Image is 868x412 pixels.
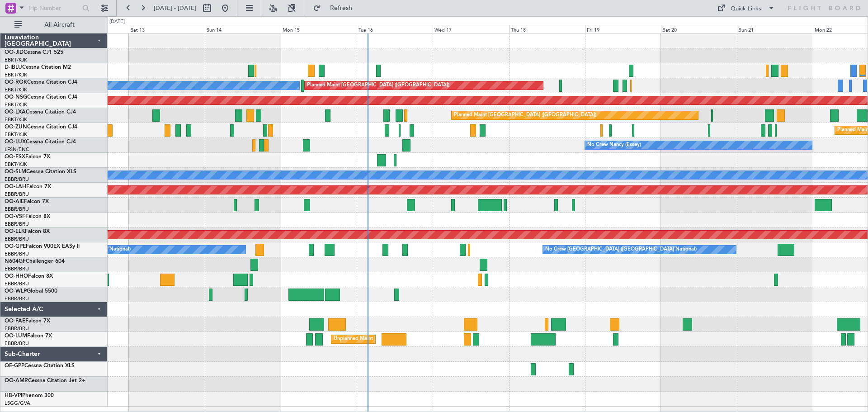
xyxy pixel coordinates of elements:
[5,154,25,160] span: OO-FSX
[5,214,50,219] a: OO-VSFFalcon 8X
[5,57,27,63] a: EBKT/KJK
[309,1,363,15] button: Refresh
[5,86,27,93] a: EBKT/KJK
[24,22,95,28] span: All Aircraft
[5,50,63,55] a: OO-JIDCessna CJ1 525
[5,229,50,234] a: OO-ELKFalcon 8X
[5,109,26,115] span: OO-LXA
[322,5,360,11] span: Refresh
[5,169,76,175] a: OO-SLMCessna Citation XLS
[5,101,27,108] a: EBKT/KJK
[28,1,80,15] input: Trip Number
[5,229,25,234] span: OO-ELK
[5,340,29,347] a: EBBR/BRU
[5,274,28,279] span: OO-HHO
[5,80,77,85] a: OO-ROKCessna Citation CJ4
[5,191,29,198] a: EBBR/BRU
[154,4,196,12] span: [DATE] - [DATE]
[5,184,26,189] span: OO-LAH
[5,214,25,219] span: OO-VSF
[205,25,281,33] div: Sun 14
[5,274,53,279] a: OO-HHOFalcon 8X
[5,176,29,183] a: EBBR/BRU
[5,199,49,204] a: OO-AIEFalcon 7X
[5,378,28,384] span: OO-AMR
[5,154,50,160] a: OO-FSXFalcon 7X
[5,139,26,145] span: OO-LUX
[5,280,29,287] a: EBBR/BRU
[5,80,27,85] span: OO-ROK
[712,1,779,15] button: Quick Links
[587,138,641,152] div: No Crew Nancy (Essey)
[5,131,27,138] a: EBKT/KJK
[737,25,813,33] div: Sun 21
[5,199,24,204] span: OO-AIE
[129,25,205,33] div: Sat 13
[5,169,26,175] span: OO-SLM
[5,363,24,369] span: OE-GPP
[5,318,25,324] span: OO-FAE
[661,25,737,33] div: Sat 20
[5,184,51,189] a: OO-LAHFalcon 7X
[5,378,85,384] a: OO-AMRCessna Citation Jet 2+
[5,318,50,324] a: OO-FAEFalcon 7X
[545,243,697,256] div: No Crew [GEOGRAPHIC_DATA] ([GEOGRAPHIC_DATA] National)
[5,265,29,272] a: EBBR/BRU
[454,109,596,122] div: Planned Maint [GEOGRAPHIC_DATA] ([GEOGRAPHIC_DATA])
[5,116,27,123] a: EBKT/KJK
[5,71,27,78] a: EBKT/KJK
[5,146,29,153] a: LFSN/ENC
[281,25,357,33] div: Mon 15
[585,25,661,33] div: Fri 19
[5,333,27,339] span: OO-LUM
[109,18,125,26] div: [DATE]
[5,289,27,294] span: OO-WLP
[5,236,29,242] a: EBBR/BRU
[5,393,54,398] a: HB-VPIPhenom 300
[5,65,22,70] span: D-IBLU
[334,332,504,346] div: Unplanned Maint [GEOGRAPHIC_DATA] ([GEOGRAPHIC_DATA] National)
[5,95,27,100] span: OO-NSG
[509,25,585,33] div: Thu 18
[5,50,24,55] span: OO-JID
[10,18,98,32] button: All Aircraft
[5,124,27,130] span: OO-ZUN
[5,124,77,130] a: OO-ZUNCessna Citation CJ4
[5,259,65,264] a: N604GFChallenger 604
[5,325,29,332] a: EBBR/BRU
[5,333,52,339] a: OO-LUMFalcon 7X
[5,109,76,115] a: OO-LXACessna Citation CJ4
[5,289,57,294] a: OO-WLPGlobal 5500
[357,25,433,33] div: Tue 16
[5,139,76,145] a: OO-LUXCessna Citation CJ4
[5,295,29,302] a: EBBR/BRU
[731,5,761,14] div: Quick Links
[433,25,509,33] div: Wed 17
[5,244,80,249] a: OO-GPEFalcon 900EX EASy II
[5,393,22,398] span: HB-VPI
[5,400,30,407] a: LSGG/GVA
[5,259,26,264] span: N604GF
[5,251,29,257] a: EBBR/BRU
[5,65,71,70] a: D-IBLUCessna Citation M2
[307,79,449,92] div: Planned Maint [GEOGRAPHIC_DATA] ([GEOGRAPHIC_DATA])
[5,244,26,249] span: OO-GPE
[5,206,29,213] a: EBBR/BRU
[5,95,77,100] a: OO-NSGCessna Citation CJ4
[5,221,29,227] a: EBBR/BRU
[5,161,27,168] a: EBKT/KJK
[5,363,75,369] a: OE-GPPCessna Citation XLS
